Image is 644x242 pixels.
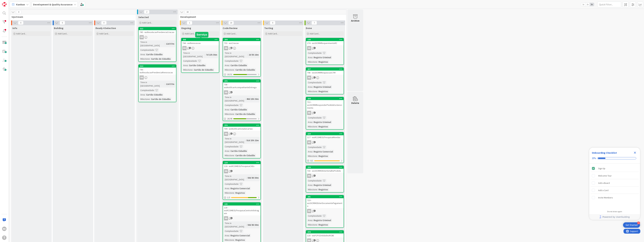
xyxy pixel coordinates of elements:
[247,53,248,56] span: :
[229,234,230,237] span: :
[230,149,248,153] div: Cartão Cidadão
[623,222,640,228] div: Open Get Started checklist, remaining modules: 4
[306,97,344,100] div: 239
[235,238,246,242] div: Registos
[598,196,613,199] div: Invite Members
[307,125,317,128] div: Milestone
[314,239,316,241] span: 1
[193,68,193,72] span: :
[224,169,228,173] div: RB
[313,183,332,187] div: Registo Criminal
[181,46,219,50] div: RB
[238,182,239,186] span: :
[223,127,260,131] div: 739 - wsNotificarEstadoCartao
[245,97,246,101] span: :
[307,183,312,187] div: Area
[205,53,205,56] span: :
[317,154,318,158] span: :
[224,112,234,116] div: Milestone
[307,111,311,115] div: RB
[314,47,316,49] span: 1
[317,125,318,128] span: :
[306,68,344,75] div: 237708 - wsSICRIMRequisicaoCTM
[307,219,312,222] div: Area
[607,210,622,213] div: Do not show again
[313,150,334,153] div: Registo Comercial
[223,206,260,215] div: 118 - wsRCOMEOLPesquisaCentroArbitragem
[224,46,228,50] div: RB
[165,82,165,86] span: :
[140,53,145,56] div: Area
[182,51,205,58] div: Time in [GEOGRAPHIC_DATA]
[306,97,344,110] div: 239713 - wsSICRIMResponderPedidoEsclarecimento
[165,82,175,86] div: 12d 57m
[154,88,154,92] span: :
[223,124,260,127] div: 376
[317,90,318,93] span: :
[12,15,132,18] span: Upstream
[188,64,206,67] div: Cartão Cidadão
[223,124,261,158] a: 376739 - wsNotificarEstadoCartaoRBTime in [GEOGRAPHIC_DATA]:51d 23h 22mComplexidade:Area:Cartão C...
[224,145,238,148] div: Complexidade
[138,64,176,102] a: 314746 - wsResolucaoPendenciaRenovacaoRBTime in [GEOGRAPHIC_DATA]:12d 57mComplexidade:Area:Cartão...
[182,68,193,72] div: Milestone
[306,140,344,144] div: RB
[306,111,344,115] div: RB
[224,80,260,82] div: 375
[234,154,235,157] span: :
[307,120,312,124] div: Area
[306,231,344,238] div: 378120 - wsFCPCEntidadesRCBE
[312,219,313,222] span: :
[230,170,233,172] span: 2
[150,57,171,61] div: Cartão de Cidadão
[322,145,322,149] span: :
[306,166,344,193] a: 156718 - wsSICRIMObterDetalhePedidoRBComplexidade:Area:Registo CriminalMilestone:Registos
[224,95,245,102] div: Time in [GEOGRAPHIC_DATA]
[145,53,163,56] div: Cartão Cidadão
[307,154,317,158] div: Milestone
[313,120,332,124] div: Registo Criminal
[224,90,228,95] div: RB
[182,64,188,67] div: Area
[307,85,312,89] div: Area
[230,64,248,67] div: Cartão Cidadão
[597,2,621,7] input: Quick Filter...
[229,187,230,190] span: :
[306,38,344,65] a: 149274 - wsSICRIMRequerimentoRCRBComplexidade:Area:Registo CriminalMilestone:Registos
[598,174,612,178] div: Welcome Tour
[139,35,176,39] div: RB
[589,164,640,208] div: Checklist items
[224,137,245,144] div: Time in [GEOGRAPHIC_DATA]
[140,28,176,30] div: 313
[591,172,639,179] div: Welcome Tour is incomplete.
[140,65,176,67] div: 314
[307,60,317,64] div: Milestone
[312,120,313,124] span: :
[310,32,320,35] span: Add Card...
[183,39,219,41] div: 268
[224,108,229,111] div: Area
[591,214,638,220] a: Powered by UserGuiding
[322,179,322,182] span: :
[223,79,261,121] a: 375738 - wsNotificarAcompanhanteEntregaRBTime in [GEOGRAPHIC_DATA]:48d 15h 36mComplexidade:Area:C...
[313,219,332,222] div: Registo Criminal
[227,32,237,35] span: Add Card...
[182,59,197,63] div: Complexidade
[247,176,260,180] div: 58d 8h 50m
[318,154,329,158] div: Registos
[322,81,322,84] span: :
[313,56,332,59] div: Registo Criminal
[306,169,344,173] div: 718 - wsSICRIMObterDetalhePedido
[581,3,585,6] span: 1x
[150,57,150,61] span: :
[268,32,278,35] span: Add Card...
[318,125,329,128] div: Registos
[188,64,188,67] span: :
[224,68,234,72] div: Milestone
[224,203,260,205] div: 125
[181,38,219,73] a: 268744 - wsRenovacaoRBTime in [GEOGRAPHIC_DATA]:7d 13h 36mComplexidade:Area:Cartão CidadãoMilesto...
[230,217,233,219] span: 2
[306,135,344,139] div: 117 - wsRCOMEOLPesquisaMoedas
[589,148,640,220] div: Checklist Container
[224,229,238,233] div: Complexidade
